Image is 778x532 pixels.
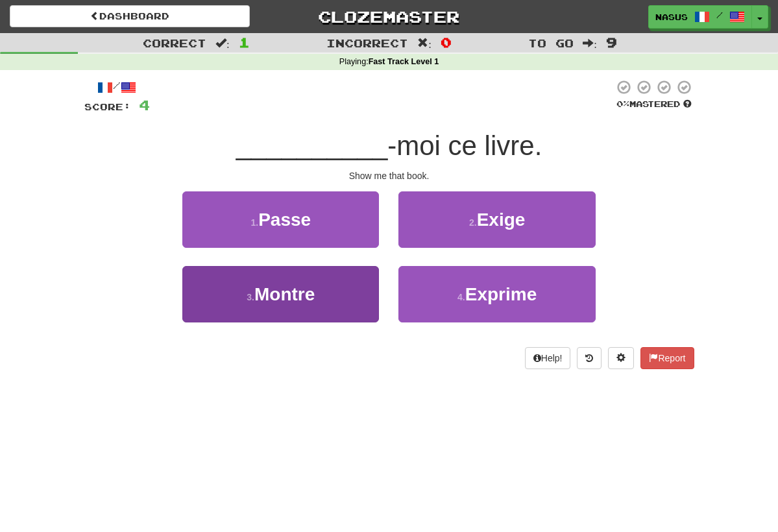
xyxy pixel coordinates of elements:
[215,38,230,49] span: :
[398,266,595,322] button: 4.Exprime
[655,11,688,23] span: Nasus
[10,5,250,27] a: Dashboard
[441,34,452,50] span: 0
[528,36,574,49] span: To go
[254,284,315,304] span: Montre
[139,97,150,113] span: 4
[387,130,542,161] span: -moi ce livre.
[326,36,408,49] span: Incorrect
[236,130,388,161] span: __________
[369,57,439,66] strong: Fast Track Level 1
[457,292,465,302] small: 4 .
[606,34,617,50] span: 9
[614,99,694,110] div: Mastered
[640,347,694,369] button: Report
[716,10,723,19] span: /
[577,347,602,369] button: Round history (alt+y)
[247,292,254,302] small: 3 .
[84,101,131,112] span: Score:
[616,99,629,109] span: 0 %
[469,217,477,228] small: 2 .
[417,38,432,49] span: :
[239,34,250,50] span: 1
[250,217,258,228] small: 1 .
[583,38,597,49] span: :
[143,36,206,49] span: Correct
[648,5,752,29] a: Nasus /
[525,347,571,369] button: Help!
[84,169,694,182] div: Show me that book.
[398,191,595,248] button: 2.Exige
[477,210,526,230] span: Exige
[84,79,150,95] div: /
[269,5,509,28] a: Clozemaster
[465,284,537,304] span: Exprime
[182,266,379,322] button: 3.Montre
[258,210,311,230] span: Passe
[182,191,379,248] button: 1.Passe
